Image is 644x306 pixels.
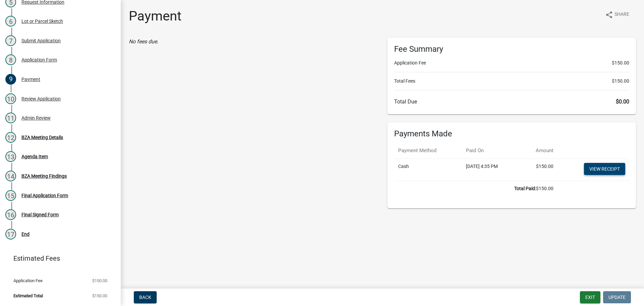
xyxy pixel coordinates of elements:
[21,174,67,178] div: BZA Meeting Findings
[134,291,157,303] button: Back
[92,294,107,298] span: $150.00
[13,278,43,283] span: Application Fee
[21,232,30,236] div: End
[21,193,68,198] div: Final Application Form
[21,135,63,140] div: BZA Meeting Details
[5,151,16,162] div: 13
[5,35,16,46] div: 7
[394,59,629,67] li: Application Fee
[129,8,181,24] h1: Payment
[21,212,59,217] div: Final Signed Form
[21,116,51,120] div: Admin Review
[612,59,629,67] span: $150.00
[394,98,629,105] h6: Total Due
[580,291,600,303] button: Exit
[21,154,48,159] div: Agenda Item
[139,295,151,300] span: Back
[5,74,16,85] div: 9
[605,11,613,19] i: share
[608,295,626,300] span: Update
[394,129,629,139] h6: Payments Made
[5,171,16,181] div: 14
[603,291,631,303] button: Update
[584,163,625,175] a: View receipt
[520,159,557,181] td: $150.00
[394,44,629,54] h6: Fee Summary
[462,159,520,181] td: [DATE] 4:35 PM
[612,78,629,85] span: $150.00
[514,186,536,191] b: Total Paid:
[92,278,107,283] span: $150.00
[21,77,40,82] div: Payment
[5,252,110,265] a: Estimated Fees
[5,54,16,65] div: 8
[129,38,158,45] i: No fees due.
[614,11,629,19] span: Share
[21,96,61,101] div: Review Application
[21,38,61,43] div: Submit Application
[5,132,16,143] div: 12
[5,113,16,123] div: 11
[394,78,629,85] li: Total Fees
[616,98,629,105] span: $0.00
[394,181,557,196] td: $150.00
[5,190,16,201] div: 15
[462,143,520,159] th: Paid On
[5,16,16,27] div: 6
[394,159,462,181] td: Cash
[5,93,16,104] div: 10
[5,209,16,220] div: 16
[21,19,63,24] div: Lot or Parcel Sketch
[5,229,16,239] div: 17
[21,57,57,62] div: Application Form
[520,143,557,159] th: Amount
[13,294,43,298] span: Estimated Total
[394,143,462,159] th: Payment Method
[600,8,635,21] button: shareShare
